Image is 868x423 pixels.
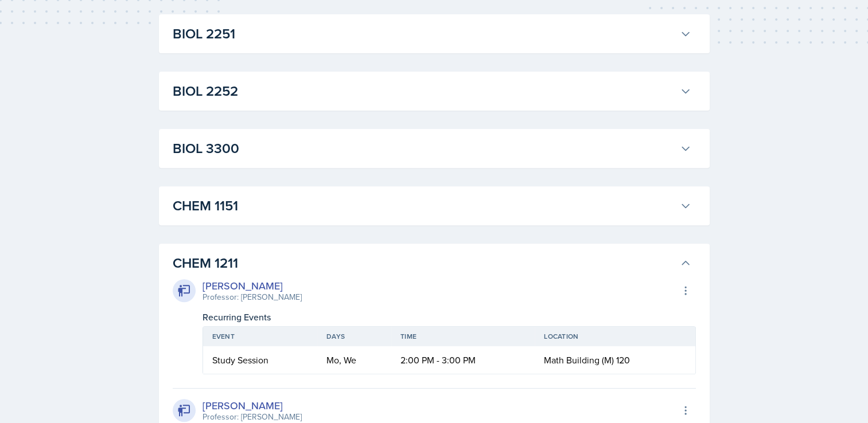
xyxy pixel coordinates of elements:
button: CHEM 1151 [170,193,694,218]
th: Time [391,327,535,346]
h3: CHEM 1151 [173,195,675,216]
button: CHEM 1211 [170,250,694,276]
button: BIOL 3300 [170,136,694,161]
div: Recurring Events [203,310,696,324]
div: [PERSON_NAME] [203,278,302,293]
th: Location [535,327,695,346]
th: Event [203,327,318,346]
h3: BIOL 2251 [173,23,675,44]
div: Study Session [212,353,309,367]
button: BIOL 2251 [170,21,694,46]
h3: CHEM 1211 [173,253,675,273]
td: 2:00 PM - 3:00 PM [391,346,535,374]
td: Mo, We [317,346,391,374]
div: [PERSON_NAME] [203,398,302,413]
div: Professor: [PERSON_NAME] [203,291,302,303]
span: Math Building (M) 120 [544,354,630,366]
h3: BIOL 3300 [173,138,675,159]
button: BIOL 2252 [170,79,694,104]
h3: BIOL 2252 [173,81,675,101]
div: Professor: [PERSON_NAME] [203,411,302,423]
th: Days [317,327,391,346]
